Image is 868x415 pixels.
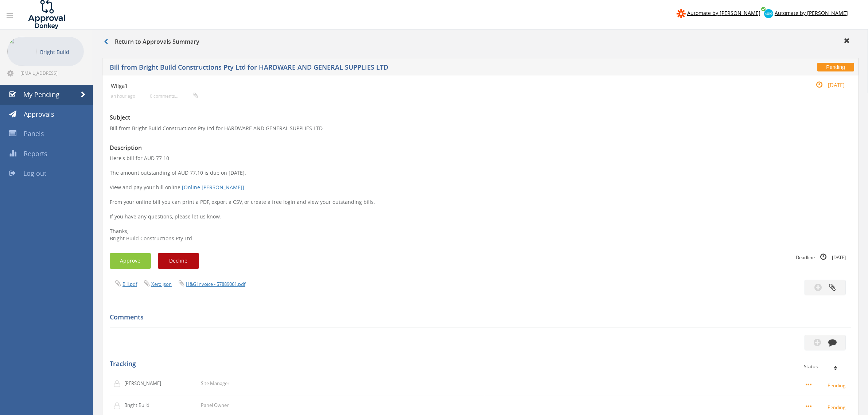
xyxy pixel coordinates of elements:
h3: Description [110,145,851,151]
h3: Subject [110,115,851,121]
button: Approve [110,253,151,269]
small: Deadline [DATE] [796,253,846,261]
h5: Bill from Bright Build Constructions Pty Ltd for HARDWARE AND GENERAL SUPPLIES LTD [110,64,630,73]
span: Automate by [PERSON_NAME] [687,9,760,16]
img: user-icon.png [113,380,124,387]
h3: Return to Approvals Summary [104,39,199,45]
button: Decline [158,253,199,269]
p: Site Manager [201,380,229,387]
h4: Wilga1 [111,83,727,89]
div: Status [804,364,846,369]
p: [PERSON_NAME] [124,380,166,387]
span: Pending [817,63,854,71]
span: Reports [24,149,47,158]
h5: Tracking [110,360,846,368]
small: Pending [806,381,848,389]
span: Panels [24,129,44,138]
span: [EMAIL_ADDRESS][DOMAIN_NAME] [20,70,82,76]
a: Bill.pdf [122,281,137,287]
small: Pending [806,403,848,411]
small: an hour ago [111,93,135,99]
img: user-icon.png [113,402,124,410]
a: Xero.json [151,281,172,287]
span: My Pending [23,90,59,99]
span: Log out [23,169,46,178]
a: [Online [PERSON_NAME]] [182,184,244,191]
p: Bright Build [40,47,80,57]
p: Bright Build [124,402,166,409]
p: Bill from Bright Build Constructions Pty Ltd for HARDWARE AND GENERAL SUPPLIES LTD [110,125,851,132]
img: xero-logo.png [764,9,773,18]
img: zapier-logomark.png [677,9,686,18]
small: 0 comments... [150,93,198,99]
span: Automate by [PERSON_NAME] [775,9,848,16]
small: [DATE] [808,81,845,89]
span: Approvals [24,110,54,119]
p: Here's bill for AUD 77.10. The amount outstanding of AUD 77.10 is due on [DATE]. View and pay you... [110,155,851,242]
p: Panel Owner [201,402,229,409]
a: H&G Invoice - 57889061.pdf [186,281,245,287]
h5: Comments [110,314,846,321]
